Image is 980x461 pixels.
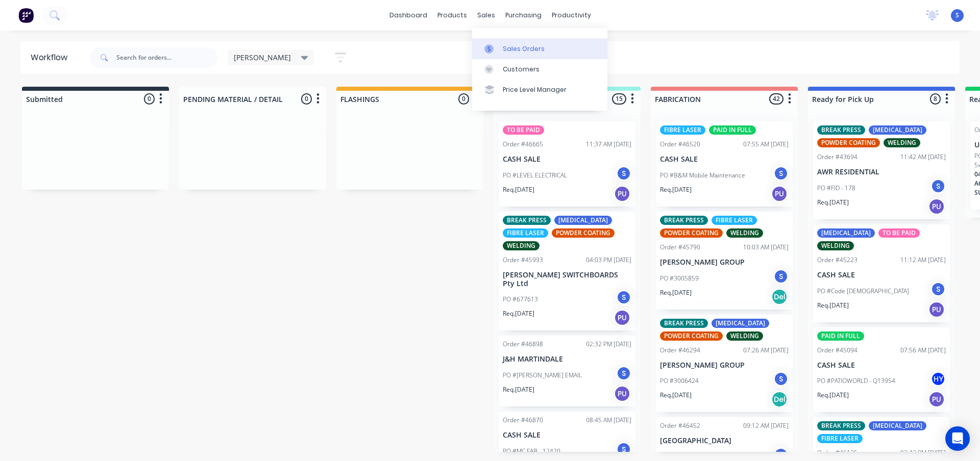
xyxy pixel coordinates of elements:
[552,228,615,238] div: POWDER COATING
[900,346,946,355] div: 07:56 AM [DATE]
[660,228,723,238] div: POWDER COATING
[554,216,612,225] div: [MEDICAL_DATA]
[817,228,875,238] div: [MEDICAL_DATA]
[614,386,630,402] div: PU
[503,241,540,250] div: WELDING
[660,437,789,445] p: [GEOGRAPHIC_DATA]
[503,140,543,149] div: Order #46665
[930,281,946,297] div: S
[503,295,538,304] p: PO #677613
[771,186,788,202] div: PU
[660,125,705,135] div: FIBRE LASER
[503,65,540,74] div: Customers
[616,290,631,305] div: S
[656,315,793,413] div: BREAK PRESS[MEDICAL_DATA]POWDER COATINGWELDINGOrder #4629407:26 AM [DATE][PERSON_NAME] GROUPPO #3...
[743,346,789,355] div: 07:26 AM [DATE]
[503,385,534,394] p: Req. [DATE]
[503,255,543,265] div: Order #45993
[503,44,545,54] div: Sales Orders
[614,186,630,202] div: PU
[660,319,708,328] div: BREAK PRESS
[869,125,926,135] div: [MEDICAL_DATA]
[660,331,723,341] div: POWDER COATING
[503,216,551,225] div: BREAK PRESS
[116,47,217,68] input: Search for orders...
[817,376,895,386] p: PO #PATIOWORLD - Q13954
[726,331,763,341] div: WELDING
[743,243,789,252] div: 10:03 AM [DATE]
[472,59,607,80] a: Customers
[817,301,849,310] p: Req. [DATE]
[817,168,946,176] p: AWR RESIDENTIAL
[712,319,769,328] div: [MEDICAL_DATA]
[660,346,700,355] div: Order #46294
[813,121,950,219] div: BREAK PRESS[MEDICAL_DATA]POWDER COATINGWELDINGOrder #4369411:42 AM [DATE]AWR RESIDENTIALPO #FID -...
[660,216,708,225] div: BREAK PRESS
[503,85,567,94] div: Price Level Manager
[503,340,543,349] div: Order #46898
[817,448,857,457] div: Order #46125
[503,155,631,164] p: CASH SALE
[817,434,863,443] div: FIBRE LASER
[616,442,631,457] div: S
[472,8,500,23] div: sales
[660,243,700,252] div: Order #45790
[503,416,543,425] div: Order #46870
[660,185,692,194] p: Req. [DATE]
[900,152,946,162] div: 11:42 AM [DATE]
[817,346,857,355] div: Order #45094
[817,138,880,147] div: POWDER COATING
[499,212,635,331] div: BREAK PRESS[MEDICAL_DATA]FIBRE LASERPOWDER COATINGWELDINGOrder #4599304:03 PM [DATE][PERSON_NAME]...
[817,198,849,207] p: Req. [DATE]
[771,289,788,305] div: Del
[503,271,631,288] p: [PERSON_NAME] SWITCHBOARDS Pty Ltd
[503,309,534,318] p: Req. [DATE]
[817,241,854,250] div: WELDING
[930,178,946,194] div: S
[660,171,745,180] p: PO #B&M Mobile Maintenance
[616,166,631,181] div: S
[817,331,864,341] div: PAID IN FULL
[955,11,959,20] span: S
[660,391,692,400] p: Req. [DATE]
[817,391,849,400] p: Req. [DATE]
[503,447,560,456] p: PO #MC FAB - 12420
[817,421,865,430] div: BREAK PRESS
[817,361,946,370] p: CASH SALE
[656,212,793,310] div: BREAK PRESSFIBRE LASERPOWDER COATINGWELDINGOrder #4579010:03 AM [DATE][PERSON_NAME] GROUPPO #3005...
[813,327,950,413] div: PAID IN FULLOrder #4509407:56 AM [DATE]CASH SALEPO #PATIOWORLD - Q13954HYReq.[DATE]PU
[586,340,631,349] div: 02:32 PM [DATE]
[900,255,946,265] div: 11:12 AM [DATE]
[503,371,582,380] p: PO #[PERSON_NAME] EMAIL
[660,140,700,149] div: Order #46520
[773,166,789,181] div: S
[586,255,631,265] div: 04:03 PM [DATE]
[31,52,72,64] div: Workflow
[472,38,607,59] a: Sales Orders
[499,336,635,406] div: Order #4689802:32 PM [DATE]J&H MARTINDALEPO #[PERSON_NAME] EMAILSReq.[DATE]PU
[743,140,789,149] div: 07:55 AM [DATE]
[817,184,855,193] p: PO #FID - 178
[547,8,596,23] div: productivity
[928,391,945,407] div: PU
[945,426,970,451] div: Open Intercom Messenger
[614,310,630,326] div: PU
[503,355,631,364] p: J&H MARTINDALE
[660,376,699,386] p: PO #3006424
[817,125,865,135] div: BREAK PRESS
[660,258,789,267] p: [PERSON_NAME] GROUP
[878,228,920,238] div: TO BE PAID
[712,216,757,225] div: FIBRE LASER
[928,198,945,215] div: PU
[726,228,763,238] div: WELDING
[709,125,756,135] div: PAID IN FULL
[817,152,857,162] div: Order #43694
[900,448,946,457] div: 02:42 PM [DATE]
[771,391,788,407] div: Del
[869,421,926,430] div: [MEDICAL_DATA]
[817,255,857,265] div: Order #45223
[18,8,34,23] img: Factory
[586,416,631,425] div: 08:45 AM [DATE]
[472,80,607,100] a: Price Level Manager
[500,8,547,23] div: purchasing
